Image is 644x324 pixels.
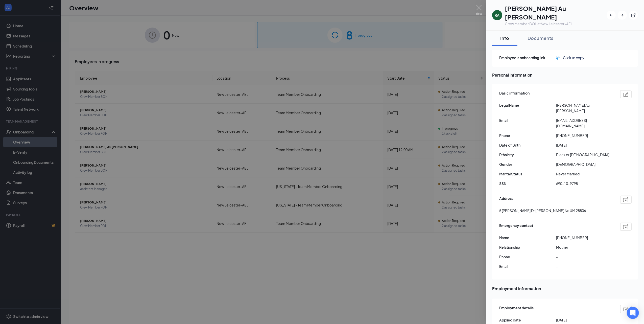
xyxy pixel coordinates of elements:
span: Basic information [499,90,530,98]
span: Email [499,118,556,123]
img: click-to-copy.71757273a98fde459dfc.svg [556,56,560,60]
svg: ExternalLink [631,13,636,18]
span: Marital Status [499,171,556,177]
svg: ArrowRight [620,13,625,18]
span: Email [499,264,556,269]
span: [DEMOGRAPHIC_DATA] [556,161,613,167]
div: Info [497,35,512,41]
span: - [556,254,613,260]
span: Relationship [499,244,556,250]
svg: ArrowLeftNew [609,13,614,18]
span: Black or [DEMOGRAPHIC_DATA] [556,152,613,157]
h1: [PERSON_NAME] Au [PERSON_NAME] [505,4,607,21]
span: Ethnicity [499,152,556,157]
span: Address [499,196,513,204]
span: [EMAIL_ADDRESS][DOMAIN_NAME] [556,118,613,129]
span: Emergency contact [499,223,533,231]
div: Documents [528,35,553,41]
span: Never Married [556,171,613,177]
span: [DATE] [556,142,613,148]
span: Date of Birth [499,142,556,148]
button: Click to copy [556,55,584,60]
button: ArrowLeftNew [607,11,616,20]
span: Employment details [499,305,534,313]
span: Applied date [499,317,556,323]
span: Gender [499,161,556,167]
span: [PHONE_NUMBER] [556,235,613,240]
button: ExternalLink [629,11,638,20]
span: Employment information [492,285,638,292]
span: Name [499,235,556,240]
div: Crew Member BOH at New Leicester-AEL [505,21,607,26]
div: RA [495,13,500,18]
span: Phone [499,254,556,260]
span: Legal Name [499,102,556,108]
div: Open Intercom Messenger [627,307,639,319]
span: Mother [556,244,613,250]
span: Employee's onboarding link [499,55,556,60]
span: 5 [PERSON_NAME] Dr [PERSON_NAME] Nc UM 28806 [499,208,586,213]
span: Personal information [492,72,638,78]
span: - [556,264,613,269]
span: [PERSON_NAME] Au [PERSON_NAME] [556,102,613,113]
span: [PHONE_NUMBER] [556,133,613,138]
button: ArrowRight [618,11,627,20]
span: 690-10-9798 [556,181,613,186]
span: Phone [499,133,556,138]
span: SSN [499,181,556,186]
span: [DATE] [556,317,613,323]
